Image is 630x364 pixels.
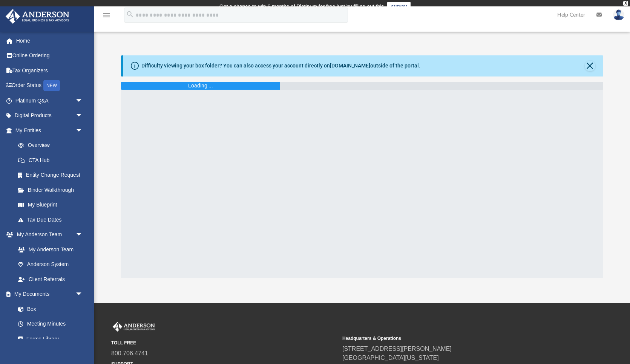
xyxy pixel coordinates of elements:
span: arrow_drop_down [75,93,90,109]
a: Overview [11,138,94,153]
a: Order StatusNEW [5,78,94,93]
div: Difficulty viewing your box folder? You can also access your account directly on outside of the p... [141,62,420,70]
div: NEW [43,80,60,91]
i: search [126,10,134,18]
a: Platinum Q&Aarrow_drop_down [5,93,94,108]
img: Anderson Advisors Platinum Portal [111,322,156,332]
a: Entity Change Request [11,168,94,183]
a: Box [11,301,87,317]
a: [DOMAIN_NAME] [330,63,370,69]
a: Anderson System [11,257,90,272]
a: Meeting Minutes [11,317,90,332]
a: My Documentsarrow_drop_down [5,287,90,302]
span: arrow_drop_down [75,108,90,124]
span: arrow_drop_down [75,227,90,243]
span: arrow_drop_down [75,287,90,302]
a: Digital Productsarrow_drop_down [5,108,94,123]
i: menu [102,11,111,20]
a: [GEOGRAPHIC_DATA][US_STATE] [342,355,439,361]
a: [STREET_ADDRESS][PERSON_NAME] [342,346,452,352]
a: Online Ordering [5,48,94,63]
a: Home [5,33,94,48]
a: menu [102,14,111,20]
div: Get a chance to win 6 months of Platinum for free just by filling out this [219,2,384,11]
a: My Anderson Teamarrow_drop_down [5,227,90,242]
button: Close [585,61,595,71]
a: Client Referrals [11,272,90,287]
a: My Anderson Team [11,242,87,257]
div: close [623,1,628,6]
a: CTA Hub [11,153,94,168]
a: survey [387,2,411,11]
img: Anderson Advisors Platinum Portal [3,9,72,24]
img: User Pic [613,9,624,20]
div: Loading ... [188,82,213,90]
a: My Entitiesarrow_drop_down [5,123,94,138]
a: Binder Walkthrough [11,182,94,197]
a: Tax Due Dates [11,212,94,227]
a: My Blueprint [11,197,90,213]
span: arrow_drop_down [75,123,90,138]
a: Tax Organizers [5,63,94,78]
a: Forms Library [11,331,87,346]
small: TOLL FREE [111,340,337,346]
a: 800.706.4741 [111,350,148,356]
small: Headquarters & Operations [342,335,568,342]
